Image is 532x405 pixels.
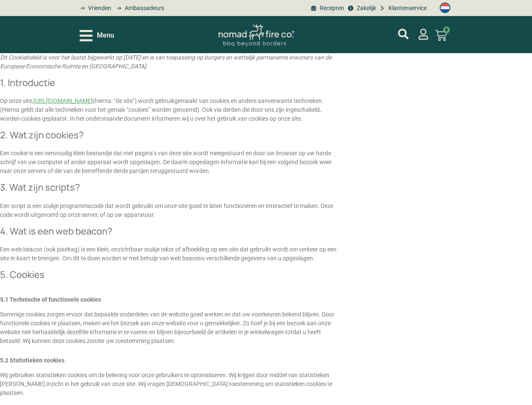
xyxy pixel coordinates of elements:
span: Vrienden [86,4,111,13]
span: Menu [97,30,114,40]
a: mijn account [398,29,409,39]
a: 0 [425,24,457,46]
a: grill bill vrienden [77,4,111,13]
a: grill bill klantenservice [378,4,427,13]
span: Ambassadeurs [123,4,164,13]
span: Klantenservice [386,4,427,13]
img: Nederlands [440,3,450,13]
span: Zakelijk [355,4,376,13]
a: [URL][DOMAIN_NAME] [33,97,93,104]
a: grill bill ambassadors [113,4,164,13]
span: Recepten [318,4,344,13]
span: 0 [443,27,450,33]
img: Nomad Logo [218,24,294,47]
a: BBQ recepten [310,4,344,13]
a: grill bill zakeljk [346,4,376,13]
div: Open/Close Menu [80,28,114,43]
a: mijn account [418,29,429,40]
